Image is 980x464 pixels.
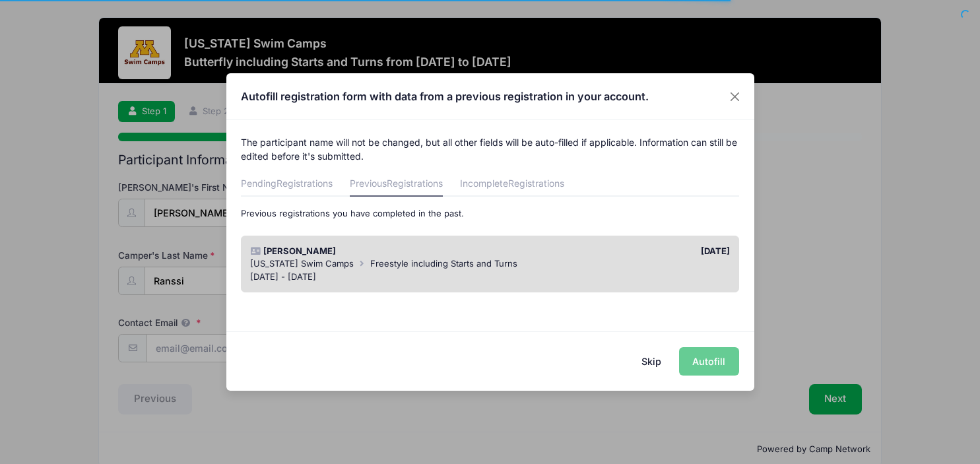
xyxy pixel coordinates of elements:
[370,258,517,269] span: Freestyle including Starts and Turns
[244,245,490,258] div: [PERSON_NAME]
[460,173,564,197] a: Incomplete
[628,347,674,376] button: Skip
[250,271,730,284] div: [DATE] - [DATE]
[277,178,333,189] span: Registrations
[241,173,333,197] a: Pending
[241,207,739,220] p: Previous registrations you have completed in the past.
[723,84,746,108] button: Close
[241,135,739,163] p: The participant name will not be changed, but all other fields will be auto-filled if applicable....
[250,258,354,269] span: [US_STATE] Swim Camps
[508,178,564,189] span: Registrations
[490,245,736,258] div: [DATE]
[350,173,443,197] a: Previous
[387,178,443,189] span: Registrations
[241,88,649,104] h4: Autofill registration form with data from a previous registration in your account.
